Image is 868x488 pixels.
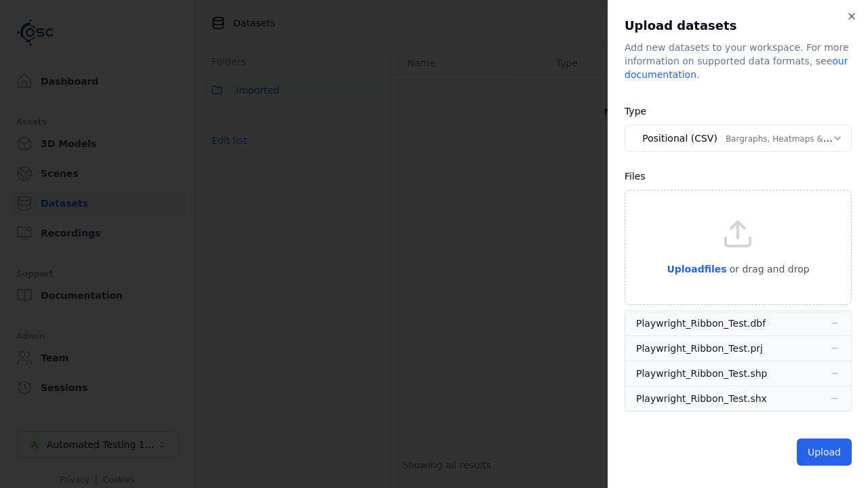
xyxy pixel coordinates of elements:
[636,367,767,380] div: Playwright_Ribbon_Test.shp
[625,106,646,117] label: Type
[625,16,852,35] h2: Upload datasets
[727,261,810,277] p: or drag and drop
[636,342,763,355] div: Playwright_Ribbon_Test.prj
[625,41,852,81] div: Add new datasets to your workspace. For more information on supported data formats, see .
[667,264,726,274] span: Upload files
[797,439,852,466] button: Upload
[636,392,767,405] div: Playwright_Ribbon_Test.shx
[625,171,646,182] label: Files
[636,317,766,330] div: Playwright_Ribbon_Test.dbf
